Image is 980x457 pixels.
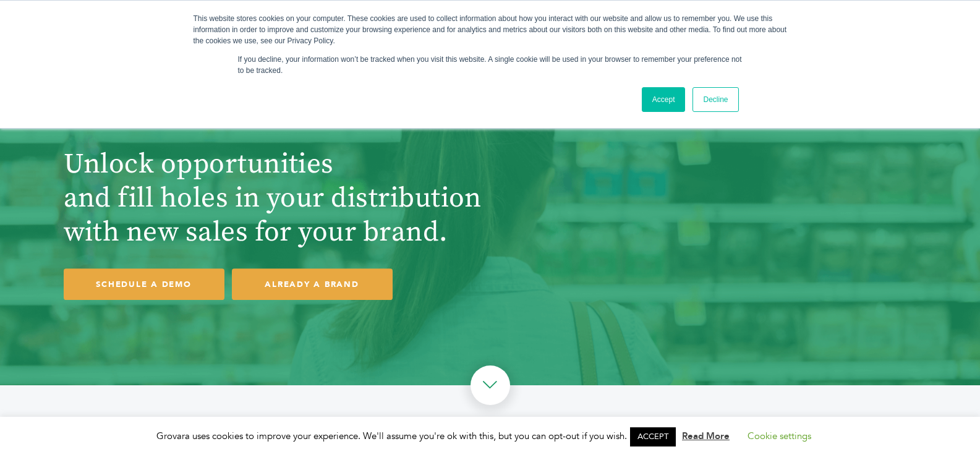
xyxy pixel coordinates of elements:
[748,430,811,442] a: Cookie settings
[64,148,484,250] h1: Unlock opportunities and fill holes in your distribution with new sales for your brand.
[156,430,824,442] span: Grovara uses cookies to improve your experience. We'll assume you're ok with this, but you can op...
[58,415,923,430] div: Trusted by hundreds of retailers worldwide
[232,268,393,300] a: ALREADY A BRAND
[642,87,686,112] a: Accept
[630,427,676,446] a: ACCEPT
[64,268,224,300] a: SCHEDULE A DEMO
[238,54,743,76] p: If you decline, your information won’t be tracked when you visit this website. A single cookie wi...
[682,430,730,442] a: Read More
[692,87,738,112] a: Decline
[194,13,787,46] div: This website stores cookies on your computer. These cookies are used to collect information about...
